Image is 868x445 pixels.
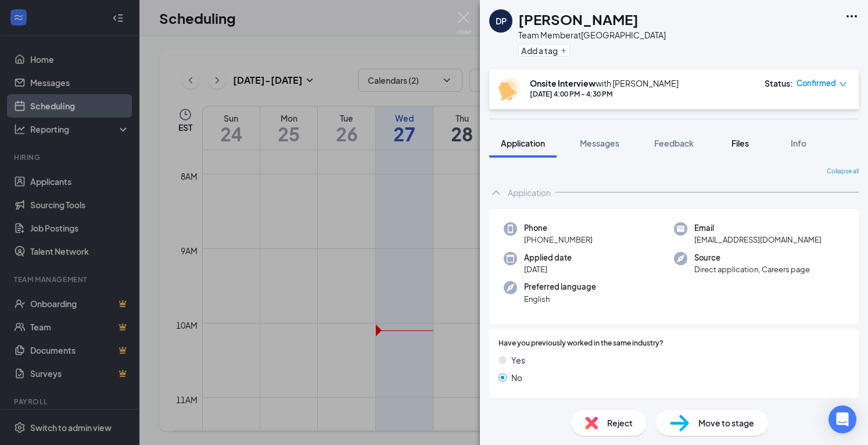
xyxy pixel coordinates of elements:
[518,44,570,56] button: PlusAdd a tag
[694,222,822,234] span: Email
[501,138,545,148] span: Application
[498,338,663,349] span: Have you previously worked in the same industry?
[524,252,572,264] span: Applied date
[654,138,694,148] span: Feedback
[560,47,567,54] svg: Plus
[524,234,593,245] span: [PHONE_NUMBER]
[511,371,522,384] span: No
[580,138,619,148] span: Messages
[731,138,749,148] span: Files
[694,264,810,275] span: Direct application, Careers page
[827,167,859,176] span: Collapse all
[524,264,572,275] span: [DATE]
[607,416,633,429] span: Reject
[524,293,596,305] span: English
[698,416,754,429] span: Move to stage
[530,77,679,89] div: with [PERSON_NAME]
[797,77,836,89] span: Confirmed
[694,234,822,245] span: [EMAIL_ADDRESS][DOMAIN_NAME]
[496,15,507,27] div: DP
[518,9,639,29] h1: [PERSON_NAME]
[845,9,859,23] svg: Ellipses
[839,80,847,88] span: down
[489,186,503,200] svg: ChevronUp
[511,354,525,366] span: Yes
[518,29,666,41] div: Team Member at [GEOGRAPHIC_DATA]
[694,252,810,264] span: Source
[530,89,679,99] div: [DATE] 4:00 PM - 4:30 PM
[524,281,596,293] span: Preferred language
[508,187,551,198] div: Application
[524,222,593,234] span: Phone
[530,78,596,88] b: Onsite Interview
[828,405,856,433] div: Open Intercom Messenger
[765,77,793,89] div: Status :
[791,138,806,148] span: Info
